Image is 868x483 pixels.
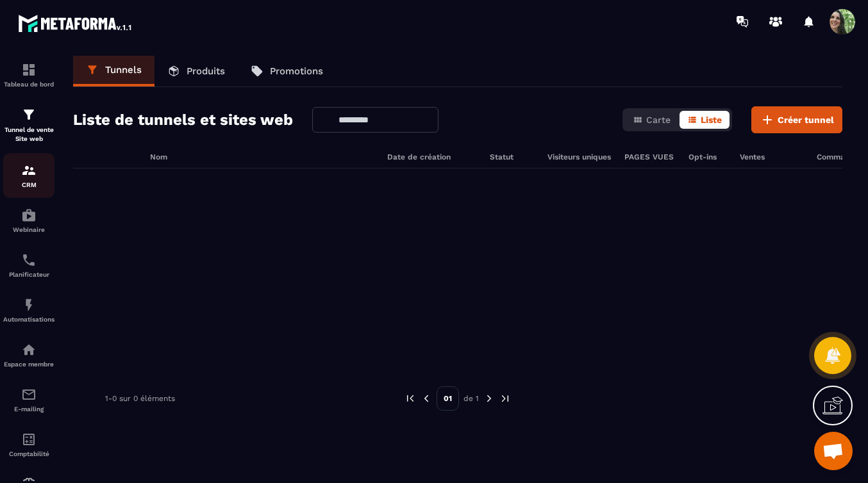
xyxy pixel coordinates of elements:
button: Créer tunnel [751,106,842,133]
h6: Commandes [817,152,863,161]
img: automations [21,342,37,357]
p: Espace membre [3,361,54,368]
h6: Opt-ins [689,152,727,161]
img: email [21,387,37,402]
img: next [483,393,495,404]
a: automationsautomationsWebinaire [3,198,54,243]
h6: Visiteurs uniques [547,152,612,161]
img: formation [21,62,37,78]
img: scheduler [21,252,37,268]
a: automationsautomationsEspace membre [3,332,54,377]
p: CRM [3,181,54,188]
h6: Statut [490,152,535,161]
a: Tunnels [73,56,154,86]
p: de 1 [463,393,479,404]
div: Ouvrir le chat [814,432,853,470]
a: formationformationTableau de bord [3,53,54,97]
img: prev [421,393,432,404]
a: emailemailE-mailing [3,377,54,422]
span: Liste [701,115,722,125]
p: E-mailing [3,405,54,413]
a: Promotions [238,56,336,86]
p: Planificateur [3,271,54,278]
p: 1-0 sur 0 éléments [105,394,175,403]
span: Carte [646,115,671,125]
img: formation [21,107,37,122]
h6: Ventes [740,152,804,161]
img: automations [21,297,37,313]
p: Tunnel de vente Site web [3,126,54,143]
h6: Date de création [387,152,477,161]
p: Produits [187,65,225,77]
p: Tableau de bord [3,81,54,88]
span: Créer tunnel [778,113,834,126]
img: formation [21,163,37,178]
button: Carte [625,111,678,129]
p: Webinaire [3,226,54,233]
h2: Liste de tunnels et sites web [73,107,293,133]
a: formationformationTunnel de vente Site web [3,97,54,153]
p: Comptabilité [3,450,54,457]
img: prev [405,393,416,404]
a: schedulerschedulerPlanificateur [3,243,54,288]
p: Tunnels [105,64,142,76]
img: next [499,393,511,404]
a: automationsautomationsAutomatisations [3,288,54,332]
p: Promotions [270,65,323,77]
p: Automatisations [3,316,54,323]
img: logo [18,12,133,35]
p: 01 [437,386,459,411]
img: accountant [21,432,37,447]
button: Liste [680,111,730,129]
a: accountantaccountantComptabilité [3,422,54,467]
a: Produits [154,56,238,86]
a: formationformationCRM [3,153,54,198]
h6: PAGES VUES [624,152,676,161]
img: automations [21,208,37,223]
h6: Nom [150,152,374,161]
